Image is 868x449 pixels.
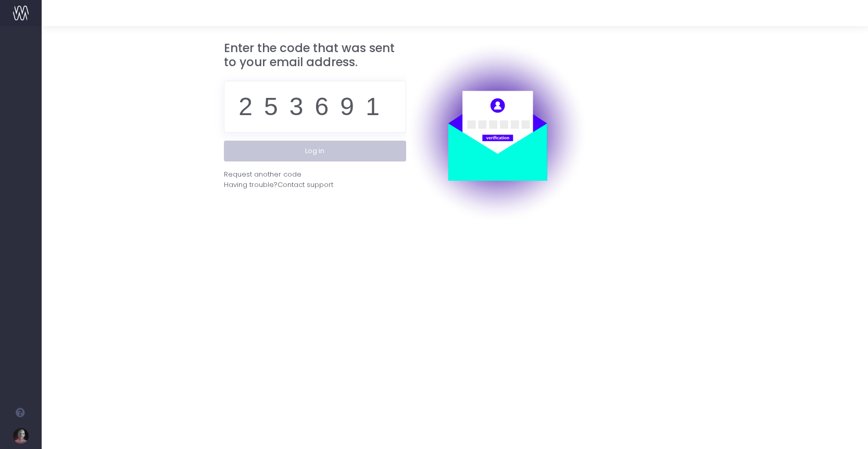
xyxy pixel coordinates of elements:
div: Request another code [224,169,301,180]
span: Contact support [278,180,333,190]
div: Having trouble? [224,180,406,190]
h3: Enter the code that was sent to your email address. [224,41,406,70]
img: auth.png [406,41,588,223]
button: Log in [224,141,406,161]
img: images/default_profile_image.png [13,428,29,444]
